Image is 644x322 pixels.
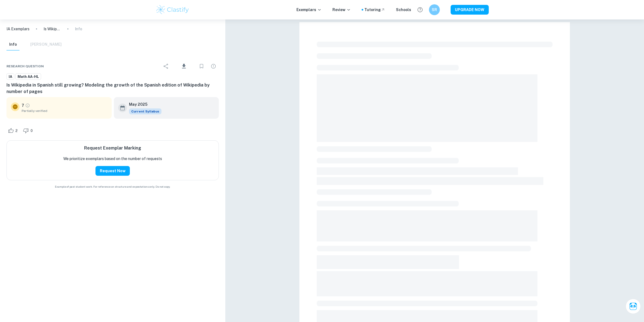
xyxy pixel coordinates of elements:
p: We prioritize exemplars based on the number of requests [63,156,162,162]
button: SR [429,4,440,15]
div: Download [173,59,195,73]
p: Is Wikipedia in Spanish still growing? Modeling the growth of the Spanish edition of Wikipedia by... [44,26,61,32]
span: 2 [12,128,21,134]
span: Research question [6,64,44,69]
button: Help and Feedback [415,5,425,14]
button: UPGRADE NOW [451,5,489,15]
span: Partially verified [22,108,107,113]
span: Math AA-HL [16,74,41,79]
div: Dislike [22,126,36,135]
span: Example of past student work. For reference on structure and expectations only. Do not copy. [6,185,219,189]
div: Bookmark [196,61,207,72]
a: Grade partially verified [25,103,30,108]
a: Schools [396,7,411,13]
h6: May 2025 [129,101,157,107]
p: Info [75,26,82,32]
h6: Request Exemplar Marking [84,145,141,151]
a: Tutoring [364,7,385,13]
a: IA [6,73,14,80]
div: This exemplar is based on the current syllabus. Feel free to refer to it for inspiration/ideas wh... [129,108,161,114]
span: Current Syllabus [129,108,161,114]
h6: SR [431,7,437,13]
div: Report issue [208,61,219,72]
p: Exemplars [296,7,322,13]
p: 7 [22,102,24,108]
div: Share [161,61,171,72]
img: Clastify logo [156,4,190,15]
a: Math AA-HL [15,73,41,80]
div: Like [6,126,21,135]
h6: Is Wikipedia in Spanish still growing? Modeling the growth of the Spanish edition of Wikipedia by... [6,82,219,95]
span: 0 [28,128,36,134]
p: Review [332,7,351,13]
button: Ask Clai [626,299,641,314]
button: Info [6,39,19,51]
button: Request Now [95,166,130,176]
a: IA Exemplars [6,26,29,32]
span: IA [7,74,14,79]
